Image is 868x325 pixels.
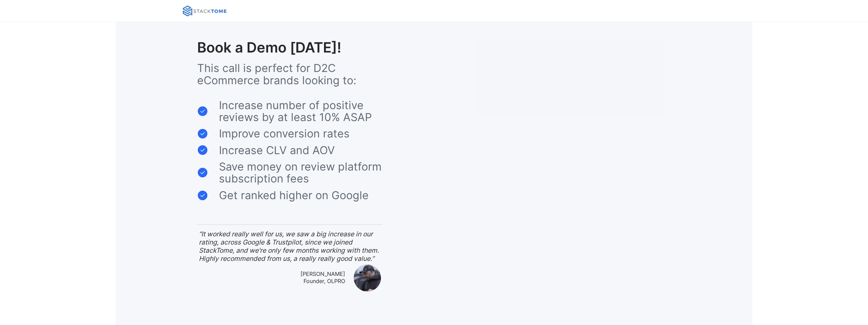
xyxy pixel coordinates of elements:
p: Improve conversion rates [219,128,350,139]
p: Save money on review platform subscription fees [219,161,383,184]
em: “It worked really well for us, we saw a big increase in our rating, across Google & Trustpilot, s... [199,230,379,263]
h2: Book a Demo [DATE]! [197,39,341,56]
div: [PERSON_NAME] Founder, OLPRO [300,270,345,285]
p: This call is perfect for D2C eCommerce brands looking to: [197,62,383,86]
p: Get ranked higher on Google [219,189,369,201]
p: Increase number of positive reviews by at least 10% ASAP [219,99,383,123]
p: Increase CLV and AOV [219,144,335,156]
